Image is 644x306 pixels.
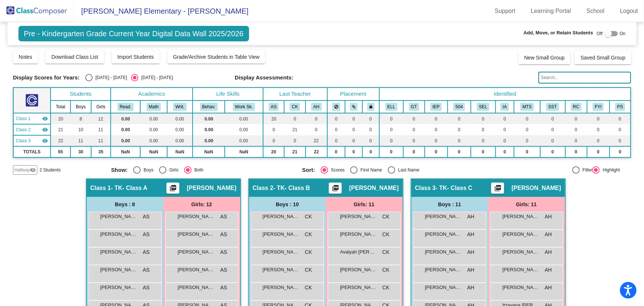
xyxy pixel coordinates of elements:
[545,248,552,256] span: AH
[233,103,255,111] button: Work Sk.
[379,146,403,157] td: 0
[581,5,610,17] a: School
[178,248,215,256] span: [PERSON_NAME]
[263,213,300,220] span: [PERSON_NAME]
[382,213,389,221] span: CK
[514,146,540,157] td: 0
[111,88,193,101] th: Academics
[39,167,61,173] span: 2 Students
[167,135,193,146] td: 0.00
[503,231,540,238] span: [PERSON_NAME]
[409,103,419,111] button: GT
[193,88,263,101] th: Life Skills
[587,113,610,124] td: 0
[425,231,462,238] span: [PERSON_NAME]
[311,103,321,111] button: AH
[382,231,389,238] span: CK
[327,135,345,146] td: 0
[178,231,215,238] span: [PERSON_NAME]
[514,135,540,146] td: 0
[111,146,140,157] td: NaN
[581,55,625,61] span: Saved Small Group
[512,184,561,192] span: [PERSON_NAME]
[379,124,403,135] td: 0
[467,284,474,292] span: AH
[620,30,626,37] span: On
[340,266,377,273] span: [PERSON_NAME]
[415,184,436,192] span: Class 3
[430,103,442,111] button: IEP
[169,184,178,195] mat-icon: picture_as_pdf
[524,29,593,37] span: Add, Move, or Retain Students
[167,113,193,124] td: 0.00
[178,213,215,220] span: [PERSON_NAME]
[220,248,227,256] span: AS
[306,135,327,146] td: 22
[117,103,134,111] button: Read.
[90,184,111,192] span: Class 1
[614,5,644,17] a: Logout
[13,74,80,81] span: Display Scores for Years:
[514,101,540,113] th: MTSS
[600,167,620,173] div: Highlight
[448,146,471,157] td: 0
[70,146,91,157] td: 30
[140,124,167,135] td: 0.00
[100,248,137,256] span: [PERSON_NAME]
[140,135,167,146] td: 0.00
[253,184,273,192] span: Class 2
[51,146,70,157] td: 65
[327,88,379,101] th: Placement
[192,167,204,173] div: Both
[306,124,327,135] td: 0
[305,248,312,256] span: CK
[345,135,362,146] td: 0
[327,113,345,124] td: 0
[448,135,471,146] td: 0
[193,135,225,146] td: 0.00
[496,146,514,157] td: 0
[163,197,240,212] div: Girls: 12
[565,135,587,146] td: 0
[111,50,160,64] button: Import Students
[597,30,603,37] span: Off
[489,5,521,17] a: Support
[448,101,471,113] th: 504 Plan
[111,135,140,146] td: 0.00
[306,146,327,157] td: 22
[91,124,111,135] td: 11
[436,184,473,192] span: - TK- Class C
[193,124,225,135] td: 0.00
[235,74,293,81] span: Display Assessments:
[13,113,51,124] td: Amy Stubblefield - TK- Class A
[14,167,30,173] span: Hallway
[167,146,193,157] td: NaN
[273,184,310,192] span: - TK- Class B
[16,115,31,122] span: Class 1
[100,213,137,220] span: [PERSON_NAME] [PERSON_NAME]
[327,146,345,157] td: 0
[140,113,167,124] td: 0.00
[540,124,565,135] td: 0
[305,231,312,238] span: CK
[362,124,379,135] td: 0
[85,74,173,81] mat-radio-group: Select an option
[200,103,218,111] button: Behav.
[91,113,111,124] td: 12
[263,266,300,273] span: [PERSON_NAME]
[193,113,225,124] td: 0.00
[117,54,154,60] span: Import Students
[345,113,362,124] td: 0
[178,284,215,291] span: [PERSON_NAME]
[187,184,236,192] span: [PERSON_NAME]
[575,51,631,64] button: Saved Small Group
[178,266,215,273] span: [PERSON_NAME]
[471,101,496,113] th: Student Needs Social Emotional Support
[263,113,284,124] td: 20
[87,197,163,212] div: Boys : 8
[403,146,425,157] td: 0
[340,231,377,238] span: [PERSON_NAME]
[587,101,610,113] th: Check Notes
[173,54,260,60] span: Grade/Archive Students in Table View
[331,184,340,195] mat-icon: picture_as_pdf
